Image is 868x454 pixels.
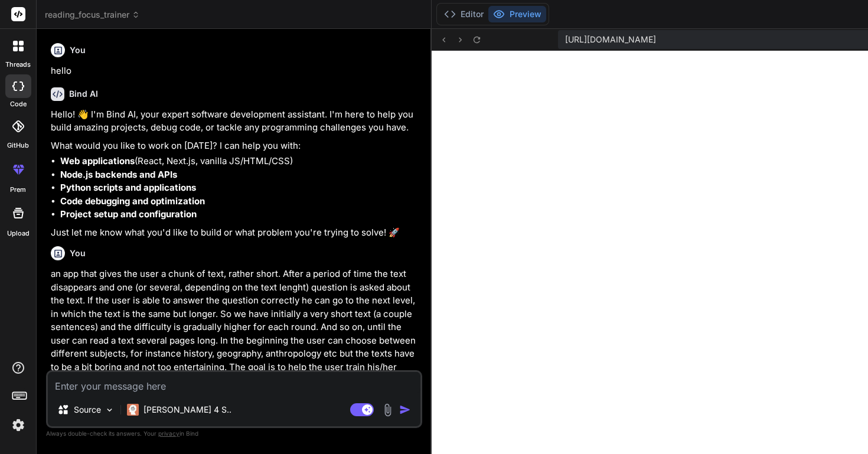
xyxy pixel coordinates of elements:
[143,404,231,416] p: [PERSON_NAME] 4 S..
[60,155,135,166] strong: Web applications
[399,404,411,416] img: icon
[7,141,29,151] label: GitHub
[51,267,420,387] p: an app that gives the user a chunk of text, rather short. After a period of time the text disappe...
[70,247,86,259] h6: You
[60,169,177,180] strong: Node.js backends and APIs
[60,195,205,207] strong: Code debugging and optimization
[60,208,197,220] strong: Project setup and configuration
[51,64,420,78] p: hello
[5,60,31,70] label: threads
[51,226,420,240] p: Just let me know what you'd like to build or what problem you're trying to solve! 🚀
[46,428,422,439] p: Always double-check its answers. Your in Bind
[439,6,488,22] button: Editor
[565,34,656,45] span: [URL][DOMAIN_NAME]
[381,403,394,417] img: attachment
[70,44,86,56] h6: You
[45,9,140,21] span: reading_focus_trainer
[51,139,420,153] p: What would you like to work on [DATE]? I can help you with:
[60,182,196,193] strong: Python scripts and applications
[488,6,546,22] button: Preview
[10,185,26,195] label: prem
[158,430,180,437] span: privacy
[10,99,27,109] label: code
[127,404,139,416] img: Claude 4 Sonnet
[60,155,420,168] li: (React, Next.js, vanilla JS/HTML/CSS)
[74,404,101,416] p: Source
[105,405,115,415] img: Pick Models
[7,228,30,239] label: Upload
[69,88,98,100] h6: Bind AI
[51,108,420,135] p: Hello! 👋 I'm Bind AI, your expert software development assistant. I'm here to help you build amaz...
[8,415,28,435] img: settings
